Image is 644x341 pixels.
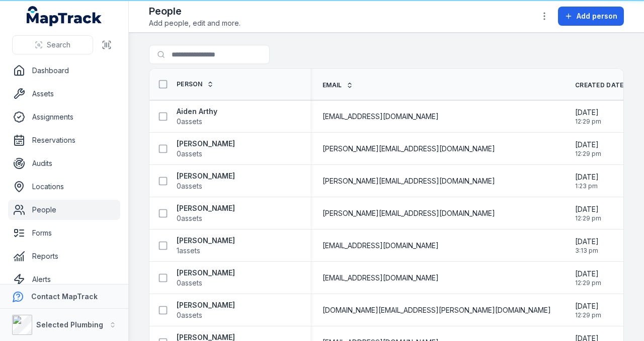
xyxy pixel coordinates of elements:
span: 0 assets [177,278,202,288]
span: 1:23 pm [575,182,599,190]
span: 0 assets [177,181,202,191]
h2: People [149,4,240,18]
a: [PERSON_NAME]0assets [177,171,235,191]
strong: Aiden Arthy [177,106,217,117]
span: 0 assets [177,310,202,320]
span: [DATE] [575,237,599,247]
strong: [PERSON_NAME] [177,300,235,310]
a: Person [177,80,214,88]
span: [DATE] [575,172,599,182]
span: [DATE] [575,204,601,214]
a: Reservations [8,130,120,150]
span: [DATE] [575,140,601,150]
span: 12:29 pm [575,311,601,319]
span: 12:29 pm [575,118,601,126]
span: [PERSON_NAME][EMAIL_ADDRESS][DOMAIN_NAME] [323,176,495,186]
strong: Contact MapTrack [31,292,98,301]
a: Dashboard [8,61,120,81]
strong: [PERSON_NAME] [177,203,235,213]
strong: [PERSON_NAME] [177,171,235,181]
span: Add people, edit and more. [149,18,240,28]
span: 0 assets [177,149,202,159]
span: Email [323,81,342,89]
span: 1 assets [177,246,200,256]
span: [DATE] [575,269,601,279]
span: 12:29 pm [575,279,601,287]
span: 0 assets [177,213,202,223]
a: [PERSON_NAME]0assets [177,203,235,223]
a: Aiden Arthy0assets [177,106,217,127]
button: Add person [558,7,624,26]
a: Assets [8,84,120,104]
time: 1/14/2025, 12:29:42 PM [575,204,601,222]
span: 0 assets [177,117,202,127]
span: [DOMAIN_NAME][EMAIL_ADDRESS][PERSON_NAME][DOMAIN_NAME] [323,305,551,315]
a: [PERSON_NAME]0assets [177,300,235,320]
strong: Selected Plumbing [36,320,103,329]
span: 3:13 pm [575,247,599,255]
time: 1/14/2025, 12:29:42 PM [575,140,601,158]
a: [PERSON_NAME]0assets [177,268,235,288]
strong: [PERSON_NAME] [177,268,235,278]
a: People [8,200,120,220]
time: 2/28/2025, 3:13:20 PM [575,237,599,255]
a: Locations [8,177,120,197]
strong: [PERSON_NAME] [177,139,235,149]
span: Created Date [575,81,624,89]
time: 1/14/2025, 12:29:42 PM [575,269,601,287]
a: Assignments [8,107,120,127]
a: Forms [8,223,120,243]
span: [PERSON_NAME][EMAIL_ADDRESS][DOMAIN_NAME] [323,144,495,154]
time: 1/14/2025, 12:29:42 PM [575,107,601,126]
span: 12:29 pm [575,214,601,222]
button: Search [12,35,93,54]
a: [PERSON_NAME]0assets [177,139,235,159]
span: [DATE] [575,301,601,311]
a: Alerts [8,269,120,290]
span: [DATE] [575,107,601,118]
span: [PERSON_NAME][EMAIL_ADDRESS][DOMAIN_NAME] [323,208,495,218]
a: [PERSON_NAME]1assets [177,236,235,256]
span: Add person [577,11,617,21]
strong: [PERSON_NAME] [177,236,235,246]
span: [EMAIL_ADDRESS][DOMAIN_NAME] [323,111,439,122]
a: Reports [8,246,120,266]
a: MapTrack [27,6,102,26]
a: Audits [8,153,120,174]
a: Email [323,81,353,89]
time: 2/13/2025, 1:23:00 PM [575,172,599,190]
span: Person [177,80,203,88]
span: 12:29 pm [575,150,601,158]
time: 1/14/2025, 12:29:42 PM [575,301,601,319]
span: Search [47,40,70,50]
a: Created Date [575,81,635,89]
span: [EMAIL_ADDRESS][DOMAIN_NAME] [323,273,439,283]
span: [EMAIL_ADDRESS][DOMAIN_NAME] [323,241,439,251]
